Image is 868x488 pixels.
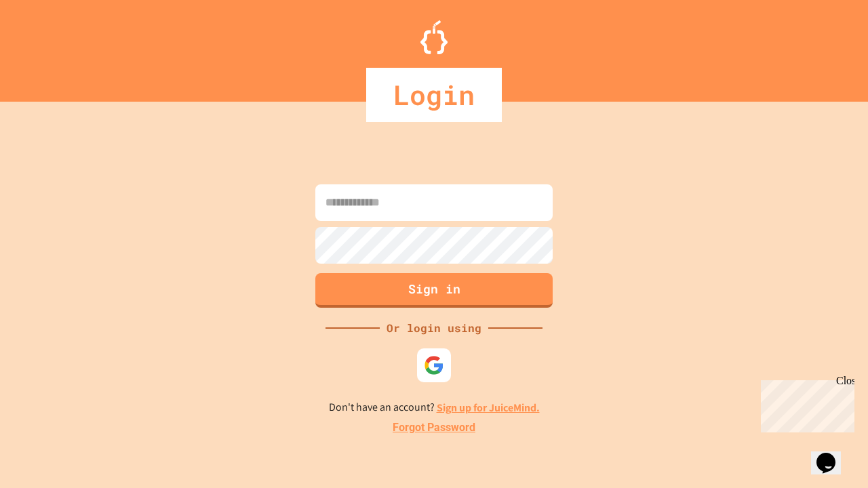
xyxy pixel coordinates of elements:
div: Login [366,68,502,122]
iframe: chat widget [811,434,854,474]
a: Sign up for JuiceMind. [437,401,540,415]
div: Or login using [380,320,488,336]
img: Logo.svg [420,20,448,54]
button: Sign in [315,273,553,308]
iframe: chat widget [755,375,854,432]
p: Don't have an account? [329,399,540,416]
a: Forgot Password [393,420,475,436]
img: google-icon.svg [424,355,444,375]
div: Chat with us now!Close [5,5,94,86]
